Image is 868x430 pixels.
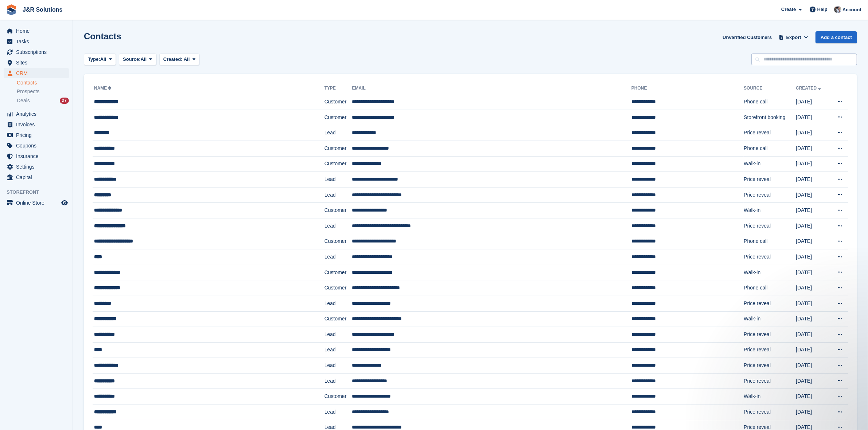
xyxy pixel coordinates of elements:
[163,56,183,62] span: Created:
[744,110,796,125] td: Storefront booking
[324,203,352,218] td: Customer
[834,6,841,13] img: Steve Revell
[744,296,796,311] td: Price reveal
[796,94,829,110] td: [DATE]
[781,6,796,13] span: Create
[17,88,69,95] a: Prospects
[4,130,69,140] a: menu
[796,342,829,358] td: [DATE]
[744,203,796,218] td: Walk-in
[720,31,775,43] a: Unverified Customers
[16,119,60,130] span: Invoices
[94,86,113,91] a: Name
[796,327,829,343] td: [DATE]
[744,405,796,420] td: Price reveal
[631,83,744,94] th: Phone
[744,141,796,156] td: Phone call
[16,58,60,68] span: Sites
[16,68,60,78] span: CRM
[16,172,60,182] span: Capital
[324,83,352,94] th: Type
[4,119,69,130] a: menu
[796,296,829,311] td: [DATE]
[17,79,69,86] a: Contacts
[100,56,106,63] span: All
[744,83,796,94] th: Source
[324,296,352,311] td: Lead
[4,151,69,161] a: menu
[16,47,60,57] span: Subscriptions
[17,97,30,104] span: Deals
[60,198,69,207] a: Preview store
[324,342,352,358] td: Lead
[16,36,60,47] span: Tasks
[88,56,100,63] span: Type:
[4,172,69,182] a: menu
[324,156,352,172] td: Customer
[16,109,60,119] span: Analytics
[796,249,829,265] td: [DATE]
[796,218,829,234] td: [DATE]
[744,234,796,249] td: Phone call
[324,125,352,141] td: Lead
[324,234,352,249] td: Customer
[796,234,829,249] td: [DATE]
[4,36,69,47] a: menu
[84,54,116,66] button: Type: All
[744,280,796,296] td: Phone call
[4,162,69,172] a: menu
[324,110,352,125] td: Customer
[324,327,352,343] td: Lead
[324,373,352,389] td: Lead
[324,249,352,265] td: Lead
[796,203,829,218] td: [DATE]
[816,31,857,43] a: Add a contact
[786,34,801,41] span: Export
[17,97,69,104] a: Deals 27
[796,265,829,280] td: [DATE]
[6,4,17,15] img: stora-icon-8386f47178a22dfd0bd8f6a31ec36ba5ce8667c1dd55bd0f319d3a0aa187defe.svg
[744,358,796,374] td: Price reveal
[4,141,69,151] a: menu
[324,311,352,327] td: Customer
[16,26,60,36] span: Home
[796,110,829,125] td: [DATE]
[4,109,69,119] a: menu
[324,280,352,296] td: Customer
[324,141,352,156] td: Customer
[796,125,829,141] td: [DATE]
[744,156,796,172] td: Walk-in
[744,187,796,203] td: Price reveal
[324,358,352,374] td: Lead
[744,327,796,343] td: Price reveal
[796,187,829,203] td: [DATE]
[4,198,69,208] a: menu
[324,265,352,280] td: Customer
[4,26,69,36] a: menu
[324,405,352,420] td: Lead
[84,31,121,41] h1: Contacts
[744,373,796,389] td: Price reveal
[159,54,199,66] button: Created: All
[744,94,796,110] td: Phone call
[744,172,796,188] td: Price reveal
[796,280,829,296] td: [DATE]
[4,68,69,78] a: menu
[842,6,861,13] span: Account
[817,6,828,13] span: Help
[796,156,829,172] td: [DATE]
[4,47,69,57] a: menu
[16,141,60,151] span: Coupons
[119,54,156,66] button: Source: All
[796,373,829,389] td: [DATE]
[123,56,140,63] span: Source:
[60,98,69,104] div: 27
[796,172,829,188] td: [DATE]
[17,88,39,95] span: Prospects
[7,189,73,196] span: Storefront
[796,311,829,327] td: [DATE]
[796,358,829,374] td: [DATE]
[744,249,796,265] td: Price reveal
[324,172,352,188] td: Lead
[744,311,796,327] td: Walk-in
